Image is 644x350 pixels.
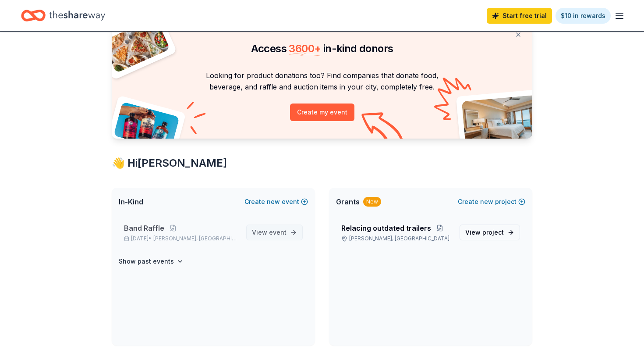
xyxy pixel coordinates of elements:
[341,235,453,242] p: [PERSON_NAME], [GEOGRAPHIC_DATA]
[458,196,525,207] button: Createnewproject
[269,229,287,236] span: event
[267,196,280,207] span: new
[119,256,174,267] h4: Show past events
[252,227,287,238] span: View
[122,70,522,93] p: Looking for product donations too? Find companies that donate food, beverage, and raffle and auct...
[153,235,239,242] span: [PERSON_NAME], [GEOGRAPHIC_DATA]
[480,196,493,207] span: new
[465,227,504,238] span: View
[482,229,504,236] span: project
[124,223,164,233] span: Band Raffle
[21,5,105,26] a: Home
[124,235,239,242] p: [DATE] •
[102,17,170,73] img: Pizza
[341,223,431,233] span: Relacing outdated trailers
[251,42,393,55] span: Access in-kind donors
[336,196,360,207] span: Grants
[361,112,405,145] img: Curvy arrow
[119,196,143,207] span: In-Kind
[119,256,184,267] button: Show past events
[363,197,381,207] div: New
[487,8,552,24] a: Start free trial
[556,8,611,24] a: $10 in rewards
[244,196,308,207] button: Createnewevent
[289,42,321,55] span: 3600 +
[460,225,520,240] a: View project
[290,104,354,121] button: Create my event
[112,156,532,170] div: 👋 Hi [PERSON_NAME]
[246,225,303,240] a: View event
